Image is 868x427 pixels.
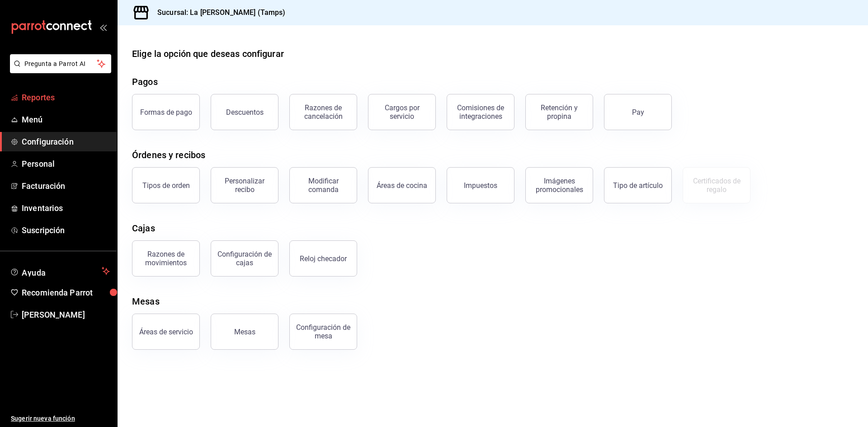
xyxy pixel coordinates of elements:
div: Mesas [132,295,160,308]
div: Elige la opción que deseas configurar [132,47,284,61]
button: Impuestos [447,167,514,203]
div: Imágenes promocionales [531,177,587,194]
span: Sugerir nueva función [11,414,110,423]
div: Cargos por servicio [374,103,430,121]
button: Cargos por servicio [368,94,436,130]
div: Impuestos [464,181,497,190]
button: Áreas de cocina [368,167,436,203]
span: Recomienda Parrot [22,286,110,299]
button: Tipos de orden [132,167,200,203]
div: Formas de pago [140,108,192,117]
div: Retención y propina [531,103,587,121]
button: Formas de pago [132,94,200,130]
div: Tipos de orden [142,181,190,190]
span: Inventarios [22,202,110,214]
div: Pay [632,108,644,117]
div: Configuración de mesa [295,323,351,340]
button: Comisiones de integraciones [447,94,514,130]
div: Tipo de artículo [613,181,663,190]
button: Modificar comanda [289,167,357,203]
button: Mesas [211,314,278,350]
h3: Sucursal: La [PERSON_NAME] (Tamps) [150,7,285,18]
span: Ayuda [22,266,98,277]
div: Descuentos [226,108,264,117]
div: Áreas de servicio [139,328,193,336]
span: Configuración [22,136,110,148]
button: open_drawer_menu [99,23,107,31]
div: Certificados de regalo [689,177,745,194]
span: Menú [22,113,110,126]
div: Reloj checador [300,254,347,263]
button: Imágenes promocionales [525,167,593,203]
span: [PERSON_NAME] [22,309,110,321]
span: Pregunta a Parrot AI [24,59,97,69]
div: Pagos [132,75,158,89]
span: Suscripción [22,224,110,236]
div: Cajas [132,221,155,235]
button: Retención y propina [525,94,593,130]
button: Razones de cancelación [289,94,357,130]
div: Mesas [234,328,255,336]
div: Modificar comanda [295,177,351,194]
button: Descuentos [211,94,278,130]
div: Razones de movimientos [138,250,194,267]
button: Certificados de regalo [683,167,750,203]
span: Facturación [22,180,110,192]
a: Pregunta a Parrot AI [6,66,111,75]
button: Razones de movimientos [132,240,200,277]
div: Configuración de cajas [217,250,273,267]
span: Personal [22,158,110,170]
div: Áreas de cocina [377,181,427,190]
button: Áreas de servicio [132,314,200,350]
button: Pay [604,94,672,130]
button: Tipo de artículo [604,167,672,203]
button: Reloj checador [289,240,357,277]
div: Personalizar recibo [217,177,273,194]
button: Personalizar recibo [211,167,278,203]
button: Configuración de mesa [289,314,357,350]
div: Órdenes y recibos [132,148,205,162]
div: Razones de cancelación [295,103,351,121]
button: Configuración de cajas [211,240,278,277]
span: Reportes [22,91,110,103]
button: Pregunta a Parrot AI [10,54,111,73]
div: Comisiones de integraciones [453,103,509,121]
